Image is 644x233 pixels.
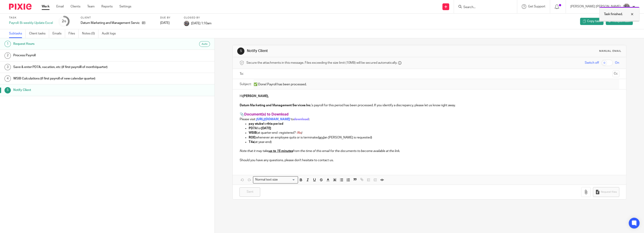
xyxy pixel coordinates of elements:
u: and [319,136,324,139]
div: Payroll: Bi-weekly-Update Excel [9,21,53,25]
p: Task finished. [604,12,623,16]
em: registered? - ) [279,131,302,134]
h1: Notify Client [13,87,144,93]
button: Request files [593,187,619,197]
a: Emails [52,29,65,38]
strong: T4s [248,140,254,144]
a: Clients [71,4,80,9]
a: Reports [101,4,113,9]
h1: WSIB Calculations (if first payroll of new calendar quarter) [13,75,144,82]
div: 3 [5,64,11,70]
p: Datum Marketing and Management Services Inc. [81,21,140,25]
em: from the time of this email for the documents to become available at the link. [293,149,400,153]
a: [URL][DOMAIN_NAME] [256,118,290,121]
span: [DATE] 1:10am [191,22,212,25]
div: 4 [5,75,11,82]
span: No [297,131,301,134]
label: Subject: [239,82,251,86]
span: Normal text size [254,177,279,182]
a: Subtasks [9,29,26,38]
span: download [294,118,309,121]
div: [DATE] [160,21,178,25]
div: Auto [199,41,210,47]
strong: Datum Marketing and Management Services Inc. [239,104,311,107]
div: 5 [237,48,244,55]
div: Manual email [599,49,621,53]
p: Should you have any questions, please don't hesitate to contact us. [239,158,619,163]
strong: ROE [248,136,255,139]
label: Due by [160,16,178,20]
a: Settings [119,4,131,9]
input: Search for option [279,177,295,182]
a: Notes (0) [82,29,98,38]
a: Audit logs [102,29,119,38]
a: Team [87,4,95,9]
span: Secure the attachments in this message. Files exceeding the size limit (10MB) will be secured aut... [246,61,397,65]
span: Switch off [585,61,599,65]
div: 2 [5,52,11,59]
a: Files [68,29,79,38]
strong: WSIB [248,131,256,134]
span: On [615,61,619,65]
label: Closed by [184,16,212,20]
button: Cc [612,70,619,77]
h1: Request Hours [13,41,144,47]
span: Document(s) to Download [244,113,288,116]
p: (at year-end) [248,140,619,144]
small: /5 [64,20,66,23]
label: Client [81,16,155,20]
strong: PD7A [248,127,257,130]
strong: : [294,118,309,121]
h1: Save & enter PD7A, vacation, etc (if first payrolll of month/quarter) [13,64,144,70]
u: up to 15 minutes [268,149,293,153]
strong: [DATE] [261,127,271,130]
img: Pixie [9,4,32,10]
strong: this period [267,122,283,125]
strong: pay stubs [248,122,263,125]
h1: Process Payroll [13,52,144,59]
input: Sent [239,187,260,197]
div: 1 [5,41,11,47]
label: To: [239,72,244,76]
a: Email [56,4,64,9]
div: Search for option [253,176,298,183]
p: for [248,126,619,131]
label: Task [9,16,53,20]
p: 's payroll for this period has been processed. If you identify a discrepancy, please let us know ... [239,103,619,108]
img: 20160912_191538.jpg [623,3,630,10]
p: (at quarter-end - [248,131,619,135]
a: Work [42,4,50,9]
p: (whenever an employee quits or is terminated an [PERSON_NAME] is requested) [248,135,619,140]
a: Client tasks [29,29,49,38]
p: Please visit to [239,117,619,122]
span: Request files [601,190,617,194]
div: 2 [62,19,66,24]
p: for [248,122,619,126]
img: 20160912_191538.jpg [184,21,189,26]
em: Note that it may take [239,149,268,153]
div: 5 [5,87,11,93]
p: Hi [239,94,619,98]
strong: [PERSON_NAME], [242,95,269,98]
h1: Notify Client [247,49,439,53]
span: 📎 [239,113,244,116]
